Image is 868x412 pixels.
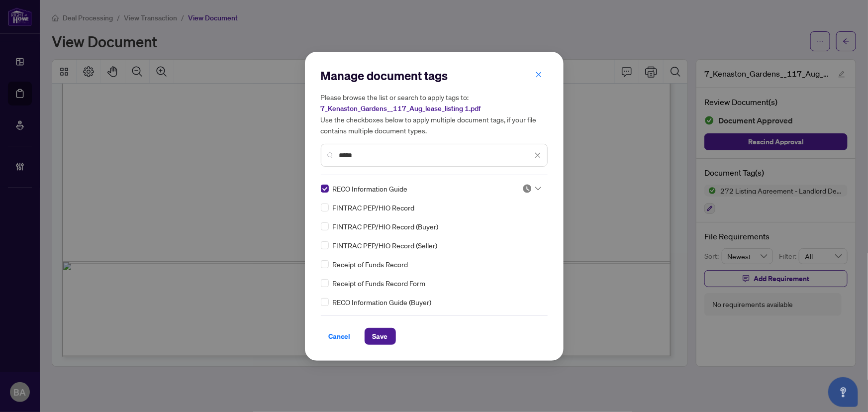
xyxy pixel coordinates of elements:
span: Pending Review [522,184,541,194]
span: Cancel [329,328,351,344]
span: Save [373,328,388,344]
span: FINTRAC PEP/HIO Record (Seller) [333,240,438,251]
h2: Manage document tags [321,68,548,84]
img: status [522,184,532,194]
span: RECO Information Guide [333,183,408,194]
span: Receipt of Funds Record Form [333,278,426,289]
h5: Please browse the list or search to apply tags to: Use the checkboxes below to apply multiple doc... [321,92,548,136]
span: close [534,152,541,159]
span: close [535,71,542,78]
span: Receipt of Funds Record [333,259,408,270]
span: 7_Kenaston_Gardens__117_Aug_lease_listing 1.pdf [321,104,481,113]
span: FINTRAC PEP/HIO Record [333,202,415,213]
span: FINTRAC PEP/HIO Record (Buyer) [333,221,439,232]
button: Open asap [828,377,858,407]
span: RECO Information Guide (Buyer) [333,297,432,308]
button: Cancel [321,328,359,345]
button: Save [365,328,396,345]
